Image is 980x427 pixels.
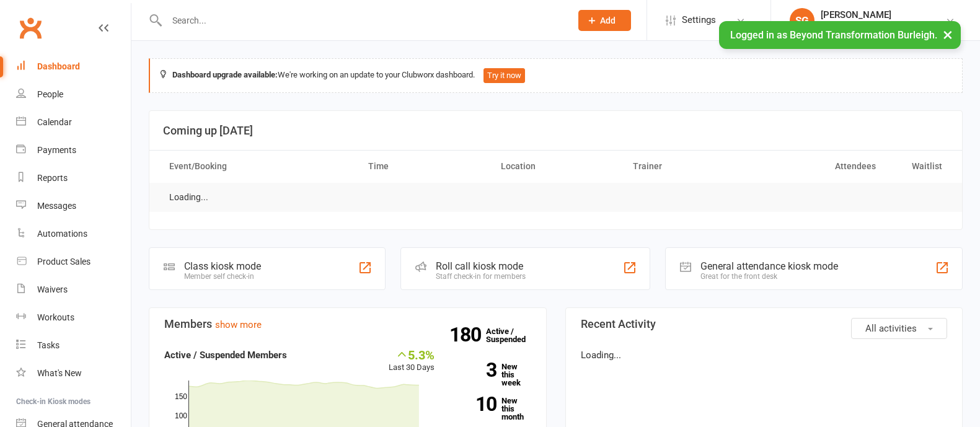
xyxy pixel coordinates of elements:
h3: Coming up [DATE] [163,125,948,137]
div: Dashboard [37,61,80,71]
div: Waivers [37,284,68,294]
a: Messages [16,192,131,220]
div: Tasks [37,340,60,350]
div: Payments [37,145,76,155]
input: Search... [163,12,562,29]
th: Attendees [754,151,887,182]
div: SG [790,8,814,33]
strong: Dashboard upgrade available: [172,70,278,79]
div: Messages [37,201,76,211]
a: What's New [16,359,131,387]
div: Automations [37,229,87,239]
div: Last 30 Days [389,348,435,374]
strong: Active / Suspended Members [164,350,287,361]
span: Settings [682,6,716,34]
p: Loading... [581,348,948,363]
td: Loading... [158,183,219,212]
a: Workouts [16,304,131,332]
span: All activities [865,323,917,334]
div: Calendar [37,117,72,127]
div: Staff check-in for members [436,272,526,281]
button: Add [578,10,631,31]
div: Great for the front desk [700,272,838,281]
button: × [937,21,959,48]
span: Logged in as Beyond Transformation Burleigh. [730,29,937,41]
div: 5.3% [389,348,435,361]
a: Dashboard [16,53,131,81]
strong: 180 [449,325,486,344]
div: Workouts [37,312,74,322]
button: Try it now [483,68,525,83]
a: 3New this week [453,363,531,387]
a: Automations [16,220,131,248]
a: Calendar [16,108,131,136]
div: Beyond Transformation Burleigh [821,20,945,32]
a: Clubworx [15,12,46,43]
th: Waitlist [887,151,953,182]
span: Add [600,15,616,25]
th: Time [357,151,490,182]
div: [PERSON_NAME] [821,9,945,20]
div: We're working on an update to your Clubworx dashboard. [149,58,963,93]
a: Waivers [16,276,131,304]
div: Reports [37,173,68,183]
a: Tasks [16,332,131,359]
strong: 3 [453,361,497,379]
a: Product Sales [16,248,131,276]
div: Class kiosk mode [184,260,261,272]
th: Trainer [622,151,754,182]
a: People [16,81,131,108]
th: Event/Booking [158,151,357,182]
th: Location [490,151,622,182]
a: Reports [16,164,131,192]
a: 10New this month [453,397,531,421]
h3: Recent Activity [581,318,948,330]
a: Payments [16,136,131,164]
a: 180Active / Suspended [486,318,541,353]
div: General attendance kiosk mode [700,260,838,272]
strong: 10 [453,395,497,413]
div: People [37,89,63,99]
div: Roll call kiosk mode [436,260,526,272]
div: Product Sales [37,257,90,266]
div: Member self check-in [184,272,261,281]
button: All activities [851,318,947,339]
a: show more [215,319,262,330]
h3: Members [164,318,531,330]
div: What's New [37,368,82,378]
